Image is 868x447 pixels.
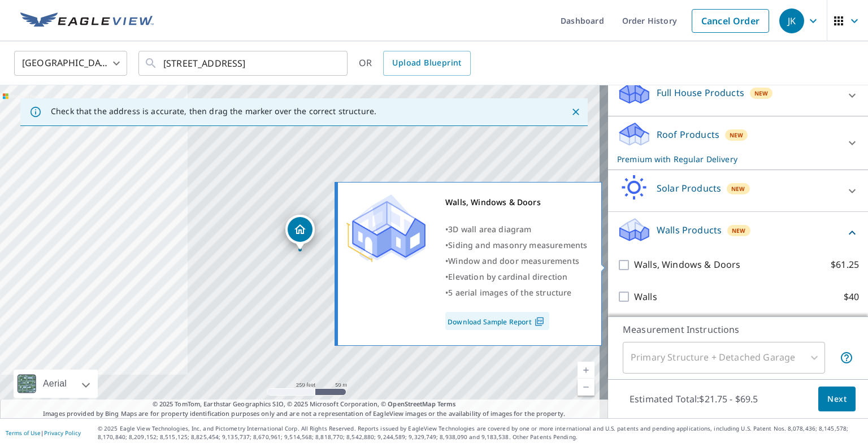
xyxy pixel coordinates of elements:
span: Upload Blueprint [392,56,461,70]
div: Walls, Windows & Doors [445,194,587,210]
div: [GEOGRAPHIC_DATA] [14,47,127,79]
span: 3D wall area diagram [448,224,531,235]
p: Walls [634,290,657,304]
div: • [445,285,587,301]
p: Walls, Windows & Doors [634,258,740,272]
div: • [445,237,587,253]
div: OR [359,51,471,76]
a: Cancel Order [692,9,769,33]
p: © 2025 Eagle View Technologies, Inc. and Pictometry International Corp. All Rights Reserved. Repo... [98,424,862,441]
div: Aerial [14,370,98,398]
div: Aerial [40,370,70,398]
p: Walls Products [657,223,722,237]
a: Current Level 17, Zoom In [578,362,594,379]
div: Dropped pin, building 1, Residential property, 637 Lakeshore Dr E Hebron, OH 43025 [285,215,315,250]
p: Estimated Total: $21.75 - $69.5 [620,387,767,411]
a: OpenStreetMap [388,400,435,408]
p: Measurement Instructions [623,323,853,336]
a: Terms of Use [6,429,41,437]
p: Premium with Regular Delivery [617,153,839,165]
button: Close [568,105,583,119]
img: Pdf Icon [532,316,547,327]
p: | [6,429,81,436]
span: Siding and masonry measurements [448,240,587,250]
span: 5 aerial images of the structure [448,287,571,298]
p: $61.25 [831,258,859,272]
span: New [731,184,745,193]
p: $40 [844,290,859,304]
img: EV Logo [20,12,154,29]
div: • [445,269,587,285]
div: JK [779,8,804,33]
div: Walls ProductsNew [617,216,859,249]
span: Your report will include the primary structure and a detached garage if one exists. [840,351,853,364]
img: Premium [346,194,426,262]
button: Next [818,387,856,412]
p: Check that the address is accurate, then drag the marker over the correct structure. [51,106,376,116]
div: Full House ProductsNew [617,79,859,111]
div: Roof ProductsNewPremium with Regular Delivery [617,121,859,165]
span: New [754,89,769,98]
div: • [445,253,587,269]
div: • [445,222,587,237]
p: Full House Products [657,86,744,99]
span: Elevation by cardinal direction [448,271,567,282]
div: Solar ProductsNew [617,175,859,207]
span: New [732,226,746,235]
a: Terms [437,400,456,408]
a: Download Sample Report [445,312,549,330]
span: © 2025 TomTom, Earthstar Geographics SIO, © 2025 Microsoft Corporation, © [153,400,456,409]
p: Solar Products [657,181,721,195]
a: Privacy Policy [44,429,81,437]
a: Upload Blueprint [383,51,470,76]
span: Next [827,392,847,406]
span: New [730,131,744,140]
p: Roof Products [657,128,719,141]
span: Window and door measurements [448,255,579,266]
input: Search by address or latitude-longitude [163,47,324,79]
div: Primary Structure + Detached Garage [623,342,825,374]
a: Current Level 17, Zoom Out [578,379,594,396]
